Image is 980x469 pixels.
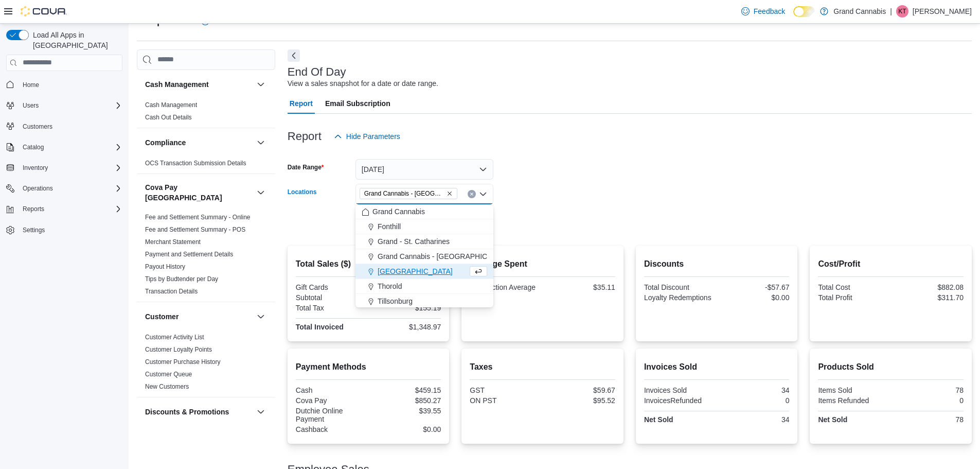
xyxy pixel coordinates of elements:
[29,30,122,50] span: Load All Apps in [GEOGRAPHIC_DATA]
[893,415,964,424] div: 78
[378,221,401,232] span: Fonthill
[2,202,127,216] button: Reports
[145,383,189,390] a: New Customers
[470,386,540,394] div: GST
[355,264,493,279] button: [GEOGRAPHIC_DATA]
[818,386,888,394] div: Items Sold
[19,162,122,174] span: Inventory
[2,222,127,237] button: Settings
[833,5,886,18] p: Grand Cannabis
[23,143,44,151] span: Catalog
[355,249,493,264] button: Grand Cannabis - [GEOGRAPHIC_DATA]
[644,415,673,424] strong: Net Sold
[355,219,493,234] button: Fonthill
[893,283,964,291] div: $882.08
[290,93,313,114] span: Report
[818,361,964,373] h2: Products Sold
[468,190,476,198] button: Clear input
[23,164,48,172] span: Inventory
[19,182,57,195] button: Operations
[378,281,402,291] span: Thorold
[19,182,122,195] span: Operations
[719,415,789,424] div: 34
[370,323,441,331] div: $1,348.97
[19,162,52,174] button: Inventory
[355,159,493,180] button: [DATE]
[818,258,964,270] h2: Cost/Profit
[145,407,253,417] button: Discounts & Promotions
[145,137,186,148] h3: Compliance
[378,251,511,262] span: Grand Cannabis - [GEOGRAPHIC_DATA]
[378,266,453,276] span: [GEOGRAPHIC_DATA]
[719,293,789,302] div: $0.00
[296,396,366,405] div: Cova Pay
[137,99,275,128] div: Cash Management
[145,160,246,167] a: OCS Transaction Submission Details
[325,93,390,114] span: Email Subscription
[644,361,790,373] h2: Invoices Sold
[378,296,413,306] span: Tillsonburg
[370,386,441,394] div: $459.15
[296,293,366,302] div: Subtotal
[818,396,888,405] div: Items Refunded
[719,396,789,405] div: 0
[137,331,275,397] div: Customer
[296,283,366,291] div: Gift Cards
[288,188,317,196] label: Locations
[145,288,198,295] a: Transaction Details
[145,371,192,378] a: Customer Queue
[370,407,441,415] div: $39.55
[470,258,615,270] h2: Average Spent
[145,159,246,167] span: OCS Transaction Submission Details
[19,141,48,153] button: Catalog
[296,323,344,331] strong: Total Invoiced
[644,293,715,302] div: Loyalty Redemptions
[2,161,127,175] button: Inventory
[470,283,540,291] div: Transaction Average
[296,425,366,433] div: Cashback
[145,137,253,148] button: Compliance
[644,396,715,405] div: InvoicesRefunded
[644,386,715,394] div: Invoices Sold
[719,386,789,394] div: 34
[19,203,48,215] button: Reports
[255,310,267,323] button: Customer
[145,182,253,203] button: Cova Pay [GEOGRAPHIC_DATA]
[137,211,275,302] div: Cova Pay [GEOGRAPHIC_DATA]
[447,190,453,197] button: Remove Grand Cannabis - Georgetown from selection in this group
[296,361,441,373] h2: Payment Methods
[21,6,67,16] img: Cova
[470,396,540,405] div: ON PST
[255,406,267,418] button: Discounts & Promotions
[296,407,366,423] div: Dutchie Online Payment
[330,126,404,147] button: Hide Parameters
[145,226,245,233] a: Fee and Settlement Summary - POS
[19,99,122,112] span: Users
[19,79,43,91] a: Home
[23,184,53,193] span: Operations
[145,358,221,366] span: Customer Purchase History
[19,120,122,133] span: Customers
[355,279,493,294] button: Thorold
[6,73,122,265] nav: Complex example
[288,66,346,78] h3: End Of Day
[372,206,425,217] span: Grand Cannabis
[346,131,400,142] span: Hide Parameters
[296,386,366,394] div: Cash
[145,383,189,391] span: New Customers
[145,238,201,246] a: Merchant Statement
[255,186,267,199] button: Cova Pay [GEOGRAPHIC_DATA]
[145,238,201,246] span: Merchant Statement
[145,346,212,353] a: Customer Loyalty Points
[818,415,847,424] strong: Net Sold
[19,99,43,112] button: Users
[19,224,49,236] a: Settings
[644,258,790,270] h2: Discounts
[145,263,185,270] a: Payout History
[145,311,253,322] button: Customer
[145,358,221,366] a: Customer Purchase History
[288,78,438,89] div: View a sales snapshot for a date or date range.
[145,114,192,121] a: Cash Out Details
